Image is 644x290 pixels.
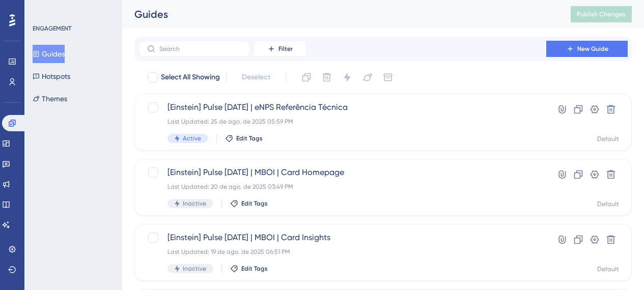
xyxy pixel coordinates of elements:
[183,199,206,208] span: Inactive
[577,10,626,18] span: Publish Changes
[159,45,242,52] input: Search
[167,248,517,256] div: Last Updated: 19 de ago. de 2025 06:51 PM
[167,166,517,179] span: [Einstein] Pulse [DATE] | MBOI | Card Homepage
[577,45,608,53] span: New Guide
[183,265,206,273] span: Inactive
[236,134,263,142] span: Edit Tags
[134,7,545,21] div: Guides
[33,24,71,33] div: ENGAGEMENT
[230,265,268,273] button: Edit Tags
[183,134,201,142] span: Active
[230,199,268,208] button: Edit Tags
[571,6,632,22] button: Publish Changes
[167,183,517,191] div: Last Updated: 20 de ago. de 2025 03:49 PM
[241,265,268,273] span: Edit Tags
[167,231,517,244] span: [Einstein] Pulse [DATE] | MBOI | Card Insights
[233,68,279,86] button: Deselect
[33,90,67,108] button: Themes
[278,45,293,53] span: Filter
[33,67,70,85] button: Hotspots
[546,41,628,57] button: New Guide
[167,101,517,113] span: [Einstein] Pulse [DATE] | eNPS Referência Técnica
[241,199,268,208] span: Edit Tags
[597,200,619,208] div: Default
[242,71,270,83] span: Deselect
[167,118,517,126] div: Last Updated: 25 de ago. de 2025 05:59 PM
[225,134,263,142] button: Edit Tags
[597,135,619,143] div: Default
[597,265,619,273] div: Default
[161,71,220,83] span: Select All Showing
[255,41,305,57] button: Filter
[33,45,65,63] button: Guides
